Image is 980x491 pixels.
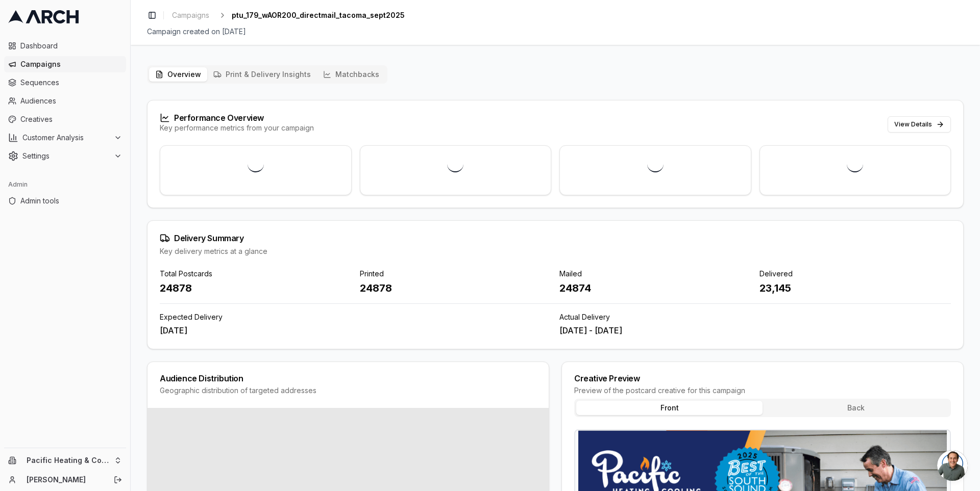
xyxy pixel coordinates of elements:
[160,374,536,382] div: Audience Distribution
[160,233,951,243] div: Delivery Summary
[574,385,951,396] div: Preview of the postcard creative for this campaign
[763,401,949,415] button: Back
[172,10,209,20] span: Campaigns
[160,324,551,337] div: [DATE]
[20,114,122,124] span: Creatives
[168,8,213,22] a: Campaigns
[4,111,126,127] a: Creatives
[4,130,126,146] button: Customer Analysis
[111,473,125,487] button: Log out
[27,475,103,485] a: [PERSON_NAME]
[160,385,536,396] div: Geographic distribution of targeted addresses
[20,196,122,206] span: Admin tools
[574,374,951,382] div: Creative Preview
[317,67,385,82] button: Matchbacks
[576,401,763,415] button: Front
[160,269,352,279] div: Total Postcards
[20,41,122,51] span: Dashboard
[4,193,126,209] a: Admin tools
[559,269,751,279] div: Mailed
[759,269,951,279] div: Delivered
[232,10,405,20] span: ptu_179_wAOR200_directmail_tacoma_sept2025
[4,176,126,193] div: Admin
[888,116,951,133] button: View Details
[27,456,110,465] span: Pacific Heating & Cooling
[4,93,126,109] a: Audiences
[160,312,551,322] div: Expected Delivery
[160,113,314,123] div: Performance Overview
[937,450,968,481] div: Open chat
[20,77,122,88] span: Sequences
[147,27,964,37] div: Campaign created on [DATE]
[4,56,126,72] a: Campaigns
[20,59,122,69] span: Campaigns
[559,312,951,322] div: Actual Delivery
[4,452,126,469] button: Pacific Heating & Cooling
[20,96,122,106] span: Audiences
[4,148,126,164] button: Settings
[160,123,314,133] div: Key performance metrics from your campaign
[160,281,352,295] div: 24878
[207,67,317,82] button: Print & Delivery Insights
[559,324,951,337] div: [DATE] - [DATE]
[360,281,552,295] div: 24878
[4,38,126,54] a: Dashboard
[160,246,951,256] div: Key delivery metrics at a glance
[4,74,126,91] a: Sequences
[22,151,110,161] span: Settings
[168,8,405,22] nav: breadcrumb
[360,269,552,279] div: Printed
[149,67,207,82] button: Overview
[559,281,751,295] div: 24874
[22,133,110,143] span: Customer Analysis
[759,281,951,295] div: 23,145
